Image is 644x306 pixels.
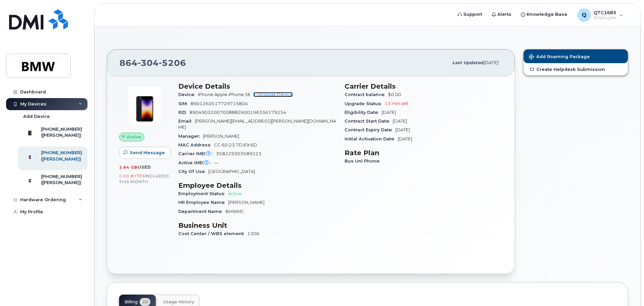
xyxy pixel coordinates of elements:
span: Eligibility Date [345,110,382,115]
span: 1.64 GB [119,165,138,170]
span: Active IMEI [178,160,214,165]
span: Active [228,191,242,196]
h3: Business Unit [178,221,336,229]
span: [DATE] [483,60,498,65]
img: image20231002-3703462-10zne2t.jpeg [124,86,165,126]
span: 89049032007008882600196336179254 [189,110,286,115]
span: HR Employee Name [178,200,228,205]
span: Contract Expiry Date [345,127,395,132]
span: Cost Center / WBS element [178,231,247,236]
span: [PERSON_NAME] [203,134,239,139]
span: used [138,165,151,170]
span: Usage History [163,299,194,305]
span: [PERSON_NAME][EMAIL_ADDRESS][PERSON_NAME][DOMAIN_NAME] [178,119,336,130]
span: Last updated [452,60,483,65]
span: Device [178,92,198,97]
span: EID [178,110,189,115]
span: Department Name [178,209,225,214]
span: [DATE] [398,136,412,141]
span: Initial Activation Date [345,136,398,141]
span: [GEOGRAPHIC_DATA] [208,169,255,174]
span: [DATE] [395,127,410,132]
button: Add Roaming Package [524,49,628,63]
span: Add Roaming Package [529,54,590,60]
span: Contract balance [345,92,388,97]
h3: Rate Plan [345,149,503,157]
span: SIM [178,101,190,106]
span: Manager [178,134,203,139]
span: 864 [119,58,186,68]
span: 1306 [247,231,259,236]
span: 358229303589223 [216,151,261,156]
span: Upgrade Status [345,101,385,106]
span: $0.00 [388,92,401,97]
h3: Device Details [178,82,336,90]
span: Send Message [130,149,165,156]
span: MAC Address [178,142,214,147]
span: Email [178,119,195,124]
h3: Employee Details [178,181,336,189]
span: City Of Use [178,169,208,174]
span: Employment Status [178,191,228,196]
span: Active [127,134,141,140]
span: [DATE] [393,119,407,124]
h3: Carrier Details [345,82,503,90]
iframe: Messenger Launcher [615,277,639,301]
span: [DATE] [382,110,396,115]
span: Carrier IMEI [178,151,216,156]
a: Create Helpdesk Submission [524,63,628,75]
span: 8901260517729715804 [190,101,248,106]
span: Bus Unl Phone [345,159,383,164]
span: BMWMC [225,209,244,214]
span: 5206 [159,58,186,68]
span: 304 [138,58,159,68]
span: 13 mth left [385,101,408,106]
span: CC:60:23:7D:E9:6D [214,142,257,147]
span: Contract Start Date [345,119,393,124]
span: 0.00 Bytes [119,174,145,178]
a: + Upgrade Device [253,92,293,97]
span: iPhone Apple iPhone SE [198,92,251,97]
button: Send Message [119,147,171,159]
span: — [214,160,218,165]
span: [PERSON_NAME] [228,200,264,205]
